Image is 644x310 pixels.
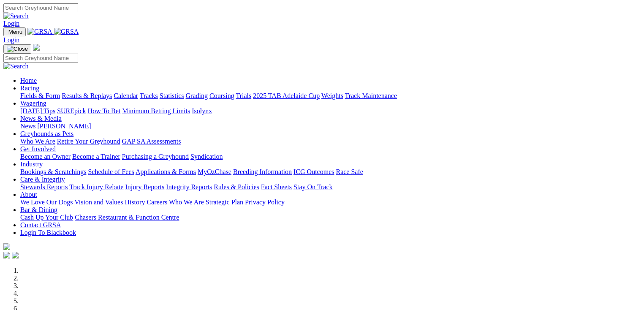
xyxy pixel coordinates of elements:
[166,183,212,190] a: Integrity Reports
[236,92,251,99] a: Trials
[20,191,37,198] a: About
[186,92,208,99] a: Grading
[20,229,76,236] a: Login To Blackbook
[20,153,641,160] div: Get Involved
[20,122,641,130] div: News & Media
[7,46,28,52] img: Close
[27,28,52,35] img: GRSA
[293,183,332,190] a: Stay On Track
[8,29,22,35] span: Menu
[136,168,196,175] a: Applications & Forms
[261,183,292,190] a: Fact Sheets
[3,20,19,27] a: Login
[3,12,29,20] img: Search
[20,130,73,137] a: Greyhounds as Pets
[122,138,181,145] a: GAP SA Assessments
[245,199,285,206] a: Privacy Policy
[20,183,68,190] a: Stewards Reports
[3,54,78,63] input: Search
[33,44,40,51] img: logo-grsa-white.png
[20,77,37,84] a: Home
[206,199,243,206] a: Strategic Plan
[74,199,123,206] a: Vision and Values
[147,199,167,206] a: Careers
[69,183,123,190] a: Track Injury Rebate
[114,92,138,99] a: Calendar
[20,214,73,221] a: Cash Up Your Club
[37,122,91,130] a: [PERSON_NAME]
[20,138,55,145] a: Who We Are
[20,176,65,183] a: Care & Integrity
[20,214,641,221] div: Bar & Dining
[20,160,43,168] a: Industry
[3,27,26,36] button: Toggle navigation
[190,153,223,160] a: Syndication
[345,92,397,99] a: Track Maintenance
[253,92,320,99] a: 2025 TAB Adelaide Cup
[20,221,61,228] a: Contact GRSA
[169,199,204,206] a: Who We Are
[72,153,120,160] a: Become a Trainer
[3,63,29,70] img: Search
[12,252,19,258] img: twitter.svg
[122,153,189,160] a: Purchasing a Greyhound
[140,92,158,99] a: Tracks
[125,183,164,190] a: Injury Reports
[160,92,184,99] a: Statistics
[20,199,73,206] a: We Love Our Dogs
[20,138,641,145] div: Greyhounds as Pets
[20,206,57,213] a: Bar & Dining
[57,138,120,145] a: Retire Your Greyhound
[54,28,79,35] img: GRSA
[20,92,641,100] div: Racing
[20,122,35,130] a: News
[20,92,60,99] a: Fields & Form
[321,92,343,99] a: Weights
[20,168,641,176] div: Industry
[3,3,78,12] input: Search
[20,84,39,92] a: Racing
[3,252,10,258] img: facebook.svg
[20,107,55,114] a: [DATE] Tips
[3,36,19,44] a: Login
[62,92,112,99] a: Results & Replays
[20,100,46,107] a: Wagering
[75,214,179,221] a: Chasers Restaurant & Function Centre
[20,199,641,206] div: About
[20,115,62,122] a: News & Media
[88,107,121,114] a: How To Bet
[20,145,56,152] a: Get Involved
[192,107,212,114] a: Isolynx
[20,183,641,191] div: Care & Integrity
[198,168,231,175] a: MyOzChase
[3,44,31,54] button: Toggle navigation
[209,92,234,99] a: Coursing
[20,107,641,115] div: Wagering
[88,168,134,175] a: Schedule of Fees
[293,168,334,175] a: ICG Outcomes
[336,168,363,175] a: Race Safe
[125,199,145,206] a: History
[214,183,259,190] a: Rules & Policies
[57,107,86,114] a: SUREpick
[233,168,292,175] a: Breeding Information
[20,153,71,160] a: Become an Owner
[122,107,190,114] a: Minimum Betting Limits
[20,168,86,175] a: Bookings & Scratchings
[3,243,10,250] img: logo-grsa-white.png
